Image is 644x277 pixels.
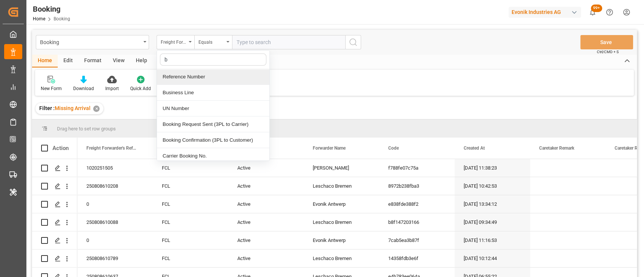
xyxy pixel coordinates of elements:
div: Press SPACE to select this row. [32,159,77,177]
div: 250808610088 [77,213,153,231]
div: Quick Add [130,85,151,92]
div: Active [228,159,304,177]
input: Type to search [232,35,345,49]
div: 250808610208 [77,177,153,195]
div: [PERSON_NAME] [304,159,379,177]
div: FCL [153,213,228,231]
span: Created At [464,145,485,151]
div: Evonik Industries AG [509,7,581,18]
div: FCL [153,195,228,213]
div: Active [228,195,304,213]
div: Active [228,231,304,249]
div: Press SPACE to select this row. [32,231,77,249]
div: Equals [198,37,224,46]
div: [DATE] 13:34:12 [455,195,530,213]
div: [DATE] 10:42:53 [455,177,530,195]
input: Search [160,54,266,66]
div: Carrier Booking No. [157,148,269,164]
span: Missing Arrival [55,105,91,111]
div: Active [228,177,304,195]
span: Forwarder Name [313,145,346,151]
div: 0 [77,231,153,249]
div: 250808610789 [77,249,153,267]
div: 14358fdb3e6f [379,249,455,267]
div: View [107,55,130,67]
div: UN Number [157,101,269,116]
div: [DATE] 10:12:44 [455,249,530,267]
div: Evonik Antwerp [304,195,379,213]
div: Booking [40,37,141,46]
div: Freight Forwarder's Reference No. [161,37,186,46]
span: Ctrl/CMD + S [597,49,619,55]
div: Booking Request Sent (3PL to Carrier) [157,116,269,132]
div: e838fde388f2 [379,195,455,213]
div: Home [32,55,58,67]
div: ✕ [93,106,100,112]
button: Evonik Industries AG [509,5,584,19]
div: Leschaco Bremen [304,177,379,195]
div: New Form [41,85,62,92]
div: [DATE] 09:34:49 [455,213,530,231]
div: Evonik Antwerp [304,231,379,249]
div: Active [228,249,304,267]
button: Help Center [601,4,618,21]
div: Booking Confirmation (3PL to Customer) [157,132,269,148]
span: Drag here to set row groups [57,126,116,132]
a: Home [33,16,45,21]
div: Press SPACE to select this row. [32,195,77,213]
div: Help [130,55,153,67]
div: Download [73,85,94,92]
div: 8972b238fba3 [379,177,455,195]
div: [DATE] 11:38:23 [455,159,530,177]
div: Press SPACE to select this row. [32,213,77,231]
span: Filter : [39,105,55,111]
div: Booking [33,3,70,15]
div: Press SPACE to select this row. [32,177,77,195]
div: Leschaco Bremen [304,213,379,231]
button: search button [345,35,361,49]
div: Reference Number [157,69,269,85]
div: Business Line [157,85,269,101]
div: 0 [77,195,153,213]
div: Import [105,85,119,92]
span: 99+ [591,5,602,12]
div: [DATE] 11:16:53 [455,231,530,249]
div: FCL [153,249,228,267]
div: Active [228,213,304,231]
button: open menu [194,35,232,49]
div: FCL [153,231,228,249]
div: FCL [153,177,228,195]
button: show 100 new notifications [584,4,601,21]
span: Freight Forwarder's Reference No. [86,145,137,151]
span: Code [388,145,399,151]
div: Action [52,145,69,152]
div: 1020251505 [77,159,153,177]
div: Press SPACE to select this row. [32,249,77,268]
div: Edit [58,55,78,67]
div: FCL [153,159,228,177]
span: Caretaker Remark [539,145,574,151]
div: Leschaco Bremen [304,249,379,267]
button: close menu [157,35,194,49]
div: f788fe07c75a [379,159,455,177]
button: Save [580,35,633,49]
button: open menu [36,35,149,49]
div: 7cab5ea3b87f [379,231,455,249]
div: b8f147203166 [379,213,455,231]
div: Format [78,55,107,67]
